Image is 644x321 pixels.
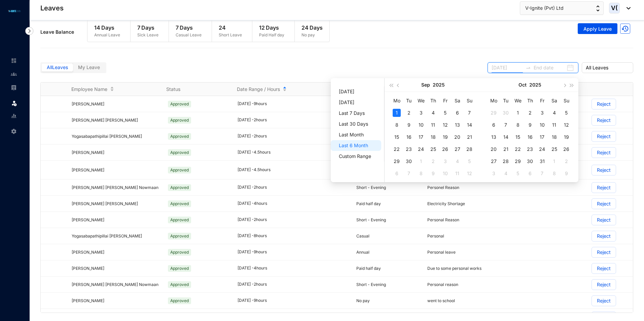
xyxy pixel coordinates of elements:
[550,133,558,141] div: 18
[11,113,17,119] img: report-unselected.e6a6b4230fc7da01f883.svg
[168,281,191,288] span: Approved
[490,145,498,153] div: 20
[356,233,420,239] p: Casual
[415,167,427,180] td: 2025-10-08
[63,83,158,96] th: Employee Name
[356,217,420,223] p: Short - Evening
[526,109,534,117] div: 2
[490,133,498,141] div: 13
[427,250,456,255] span: Personal leave
[439,155,451,167] td: 2025-10-03
[536,167,548,180] td: 2025-11-07
[11,85,17,91] img: payroll-unselected.b590312f920e76f0c668.svg
[597,99,611,109] p: Reject
[417,145,425,153] div: 24
[391,143,403,155] td: 2025-09-22
[548,95,560,107] th: Sa
[538,121,546,129] div: 10
[451,155,463,167] td: 2025-10-04
[620,24,630,34] img: LogTrail.35c9aa35263bf2dfc41e2a690ab48f33.svg
[427,266,481,271] span: Due to some personal works
[502,121,510,129] div: 7
[465,169,473,178] div: 12
[597,215,611,225] p: Reject
[429,157,437,165] div: 2
[538,133,546,141] div: 17
[514,121,522,129] div: 8
[597,115,611,125] p: Reject
[488,95,500,107] th: Mo
[137,32,158,38] p: Sick Leave
[427,201,465,206] span: Electricity Shortage
[403,143,415,155] td: 2025-09-23
[597,148,611,158] p: Reject
[71,86,107,93] span: Employee Name
[429,169,437,178] div: 9
[25,27,33,35] img: nav-icon-right.af6afadce00d159da59955279c43614e.svg
[463,143,475,155] td: 2025-09-28
[526,169,534,178] div: 6
[5,109,22,123] li: Reports
[219,32,242,38] p: Short Leave
[586,63,629,73] span: All Leaves
[611,5,618,11] span: V(
[500,95,512,107] th: Tu
[550,121,558,129] div: 11
[465,121,473,129] div: 14
[238,200,348,207] div: [DATE] - 4 hours
[403,119,415,131] td: 2025-09-09
[415,119,427,131] td: 2025-09-10
[238,117,348,123] div: [DATE] - 2 hours
[393,169,401,178] div: 6
[548,131,560,143] td: 2025-10-18
[5,67,22,81] li: Contacts
[417,109,425,117] div: 3
[405,109,413,117] div: 2
[238,265,348,271] div: [DATE] - 4 hours
[72,150,104,155] span: [PERSON_NAME]
[512,155,524,167] td: 2025-10-29
[623,7,631,9] img: dropdown-black.8e83cc76930a90b1a4fdb6d089b7bf3a.svg
[417,169,425,178] div: 8
[405,121,413,129] div: 9
[339,97,376,108] span: [DATE]
[524,107,536,119] td: 2025-10-02
[405,133,413,141] div: 16
[339,119,376,129] span: Last 30 Days
[548,155,560,167] td: 2025-11-01
[490,157,498,165] div: 27
[548,119,560,131] td: 2025-10-11
[453,133,461,141] div: 20
[526,121,534,129] div: 9
[548,107,560,119] td: 2025-10-04
[465,133,473,141] div: 21
[463,119,475,131] td: 2025-09-14
[429,133,437,141] div: 18
[238,184,348,191] div: [DATE] - 2 hours
[512,95,524,107] th: We
[512,131,524,143] td: 2025-10-15
[562,109,570,117] div: 5
[259,24,284,32] p: 12 Days
[40,3,64,13] p: Leaves
[5,54,22,67] li: Home
[429,109,437,117] div: 4
[5,81,22,94] li: Payroll
[550,157,558,165] div: 1
[72,167,104,172] span: [PERSON_NAME]
[429,145,437,153] div: 25
[427,155,439,167] td: 2025-10-02
[356,184,420,191] p: Short - Evening
[453,145,461,153] div: 27
[488,143,500,155] td: 2025-10-20
[562,121,570,129] div: 12
[415,95,427,107] th: We
[168,217,191,223] span: Approved
[439,119,451,131] td: 2025-09-12
[453,121,461,129] div: 13
[490,121,498,129] div: 6
[453,109,461,117] div: 6
[168,265,191,272] span: Approved
[427,282,458,287] span: Personal reason
[502,157,510,165] div: 28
